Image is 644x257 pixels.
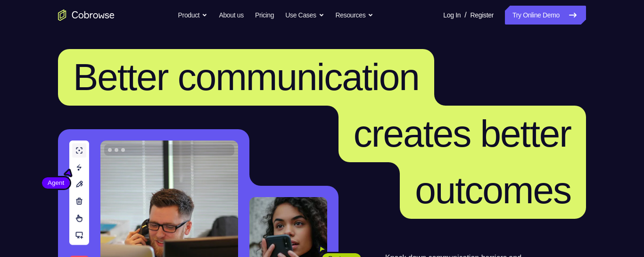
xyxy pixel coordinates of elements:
a: Go to the home page [58,9,115,21]
a: About us [219,6,243,25]
button: Resources [336,6,374,25]
span: creates better [354,113,571,155]
span: outcomes [415,169,571,211]
a: Try Online Demo [505,6,586,25]
a: Log In [443,6,461,25]
a: Register [471,6,494,25]
a: Pricing [255,6,274,25]
button: Use Cases [285,6,324,25]
span: Better communication [73,56,419,98]
button: Product [178,6,208,25]
span: / [464,9,466,21]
